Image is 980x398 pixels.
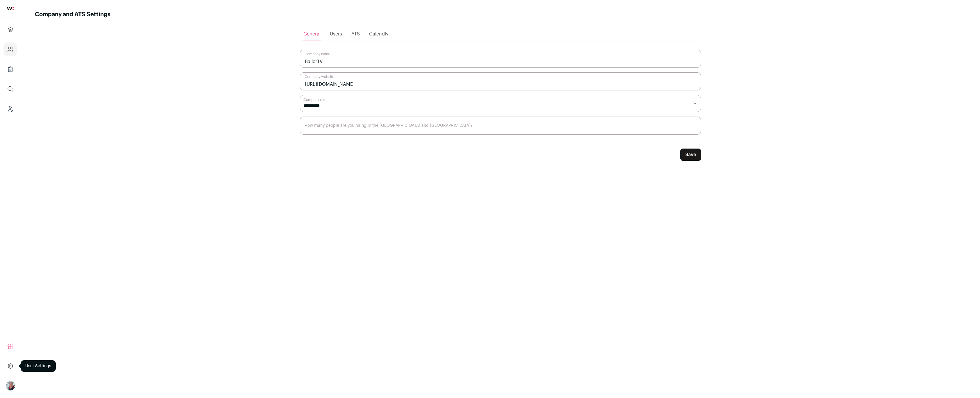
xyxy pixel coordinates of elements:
a: Projects [3,23,17,37]
a: ATS [351,28,360,40]
a: Calendly [369,28,388,40]
a: Users [330,28,342,40]
span: ATS [351,32,360,36]
span: Users [330,32,342,36]
a: Leads (Backoffice) [3,102,17,116]
img: wellfound-shorthand-0d5821cbd27db2630d0214b213865d53afaa358527fdda9d0ea32b1df1b89c2c.svg [7,7,14,10]
a: Company Lists [3,62,17,76]
span: Calendly [369,32,388,36]
div: User Settings [21,360,56,372]
input: How many people are you hiring in the US and Canada? [300,117,701,135]
img: 14022209-medium_jpg [6,381,15,390]
a: Company and ATS Settings [3,42,17,56]
input: Company website [300,72,701,90]
input: Company name [300,50,701,68]
h1: Company and ATS Settings [35,10,110,19]
span: General [303,32,321,36]
button: Open dropdown [6,381,15,390]
button: Save [680,149,701,161]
